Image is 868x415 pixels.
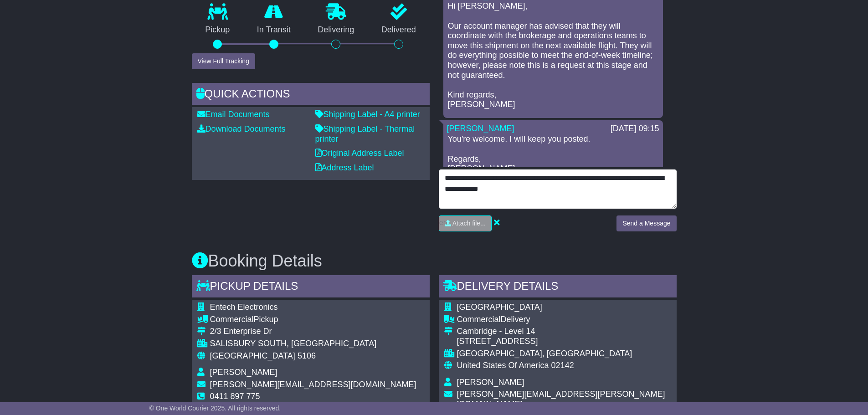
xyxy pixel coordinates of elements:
span: Commercial [210,315,254,324]
span: [PERSON_NAME] [457,378,524,387]
p: Delivering [304,25,368,35]
h3: Booking Details [192,252,677,270]
div: Quick Actions [192,83,430,108]
span: Commercial [457,315,501,324]
span: [PERSON_NAME][EMAIL_ADDRESS][DOMAIN_NAME] [210,380,416,389]
div: [DATE] 09:15 [611,124,659,134]
div: 2/3 Enterprise Dr [210,327,416,337]
a: Download Documents [197,124,286,133]
p: In Transit [243,25,304,35]
div: Pickup [210,315,416,325]
div: Delivery Details [439,275,677,300]
span: 5106 [298,351,316,360]
div: [STREET_ADDRESS] [457,337,671,347]
span: Entech Electronics [210,302,278,312]
p: You're welcome. I will keep you posted. Regards, [PERSON_NAME] [448,134,658,174]
span: United States Of America [457,361,549,370]
a: Shipping Label - A4 printer [315,110,420,119]
p: Hi [PERSON_NAME], Our account manager has advised that they will coordinate with the brokerage an... [448,1,658,110]
a: Address Label [315,163,374,172]
span: © One World Courier 2025. All rights reserved. [149,405,281,412]
span: [GEOGRAPHIC_DATA] [457,302,542,312]
div: Cambridge - Level 14 [457,327,671,337]
span: [PERSON_NAME] [210,368,277,377]
span: [GEOGRAPHIC_DATA] [210,351,295,360]
a: Email Documents [197,110,270,119]
p: Pickup [192,25,244,35]
div: Delivery [457,315,671,325]
span: 02142 [551,361,574,370]
div: Pickup Details [192,275,430,300]
button: Send a Message [616,215,676,231]
div: SALISBURY SOUTH, [GEOGRAPHIC_DATA] [210,339,416,349]
button: View Full Tracking [192,53,255,69]
p: Delivered [368,25,430,35]
a: Shipping Label - Thermal printer [315,124,415,143]
span: 0411 897 775 [210,392,260,401]
a: [PERSON_NAME] [447,124,514,133]
div: [GEOGRAPHIC_DATA], [GEOGRAPHIC_DATA] [457,349,671,359]
span: [PERSON_NAME][EMAIL_ADDRESS][PERSON_NAME][DOMAIN_NAME] [457,389,665,409]
a: Original Address Label [315,149,404,158]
